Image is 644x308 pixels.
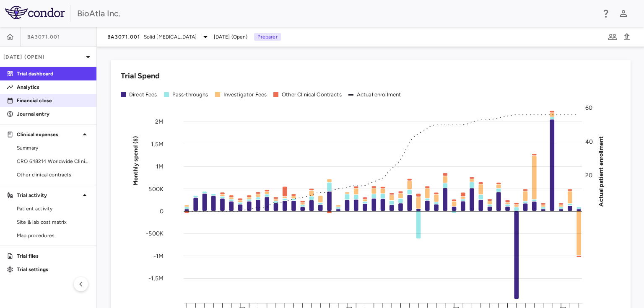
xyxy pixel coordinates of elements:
span: Site & lab cost matrix [17,218,90,226]
tspan: 40 [585,138,593,145]
p: Clinical expenses [17,131,80,138]
div: Other Clinical Contracts [282,91,342,98]
tspan: Monthly spend ($) [132,136,139,186]
tspan: Actual patient enrollment [597,136,605,206]
span: BA3071.001 [107,34,140,40]
tspan: 20 [585,172,592,179]
tspan: 0 [160,208,164,215]
tspan: 1M [156,163,164,170]
h6: Trial Spend [121,70,160,82]
tspan: 2M [155,118,164,125]
img: logo-full-BYUhSk78.svg [5,6,65,19]
p: Journal entry [17,110,90,118]
tspan: 60 [585,104,592,111]
tspan: -1.5M [148,275,164,282]
div: Investigator Fees [223,91,267,98]
div: BioAtla Inc. [77,7,595,20]
p: Trial dashboard [17,70,90,78]
span: CRO 648214 Worldwide Clinical Trials Holdings, Inc. [17,158,90,165]
span: Solid [MEDICAL_DATA] [144,33,197,41]
span: BA3071.001 [27,34,60,40]
div: Actual enrollment [357,91,401,98]
p: Trial settings [17,266,90,273]
p: [DATE] (Open) [3,53,83,61]
tspan: 1.5M [151,140,164,148]
tspan: -500K [146,230,164,237]
tspan: 500K [148,185,164,192]
span: Map procedures [17,232,90,239]
tspan: -1M [153,252,164,259]
span: Patient activity [17,205,90,212]
p: Preparer [254,33,280,41]
div: Direct Fees [129,91,157,98]
p: Trial files [17,252,90,260]
span: Summary [17,144,90,152]
span: Other clinical contracts [17,171,90,179]
p: Analytics [17,83,90,91]
p: Financial close [17,97,90,104]
div: Pass-throughs [172,91,208,98]
span: [DATE] (Open) [214,33,248,41]
p: Trial activity [17,192,80,199]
